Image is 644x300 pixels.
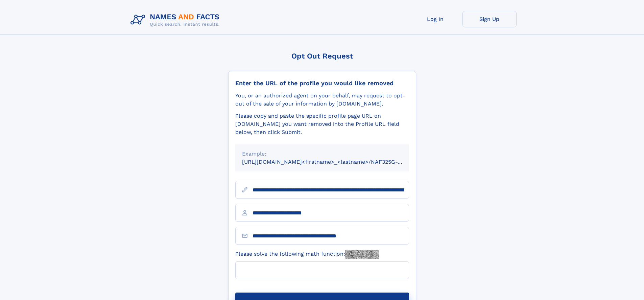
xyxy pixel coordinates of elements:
img: Logo Names and Facts [128,11,225,29]
div: Enter the URL of the profile you would like removed [235,79,409,87]
div: Example: [242,150,402,158]
div: Please copy and paste the specific profile page URL on [DOMAIN_NAME] you want removed into the Pr... [235,112,409,136]
div: You, or an authorized agent on your behalf, may request to opt-out of the sale of your informatio... [235,92,409,108]
a: Sign Up [462,11,517,27]
small: [URL][DOMAIN_NAME]<firstname>_<lastname>/NAF325G-xxxxxxxx [242,159,422,165]
a: Log In [408,11,462,27]
div: Opt Out Request [228,52,416,60]
label: Please solve the following math function: [235,250,379,259]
